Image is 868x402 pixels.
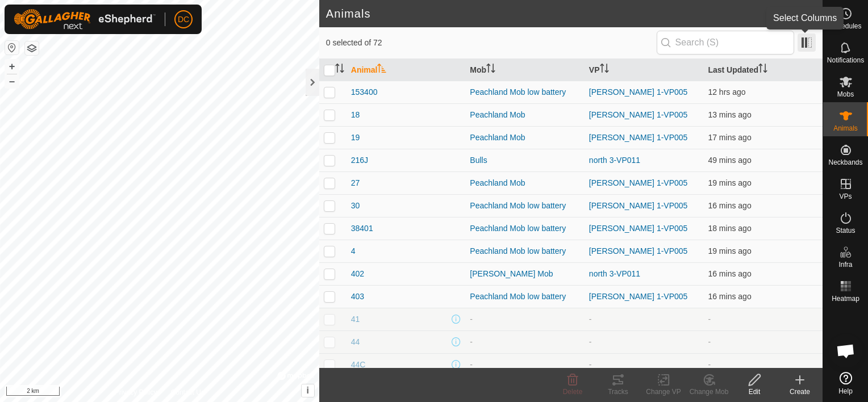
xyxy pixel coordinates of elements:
a: [PERSON_NAME] 1-VP005 [589,110,688,119]
h2: Animals [326,7,799,20]
span: - [708,337,711,346]
span: 30 [351,200,360,212]
div: Peachland Mob low battery [470,200,580,212]
th: Animal [347,59,466,81]
span: 2 Oct 2025, 7:07 am [708,269,751,278]
div: Peachland Mob low battery [470,245,580,257]
div: Peachland Mob [470,177,580,189]
a: north 3-VP011 [589,269,640,278]
div: Open chat [829,334,863,368]
span: 1 Oct 2025, 6:40 pm [708,87,745,97]
a: [PERSON_NAME] 1-VP005 [589,246,688,256]
span: - [708,360,711,369]
span: Schedules [829,23,861,30]
span: Help [838,388,853,395]
button: + [5,60,19,73]
button: Reset Map [5,41,19,55]
span: 19 [351,132,360,144]
span: 41 [351,313,360,325]
app-display-virtual-paddock-transition: - [589,337,592,346]
a: [PERSON_NAME] 1-VP005 [589,292,688,301]
button: Map Layers [25,41,39,55]
p-sorticon: Activate to sort [758,65,767,74]
a: [PERSON_NAME] 1-VP005 [589,178,688,187]
a: [PERSON_NAME] 1-VP005 [589,87,688,97]
span: 18 [351,109,360,121]
span: 2 Oct 2025, 7:06 am [708,133,751,142]
span: 2 Oct 2025, 7:07 am [708,201,751,210]
div: Bulls [470,154,580,166]
app-display-virtual-paddock-transition: - [589,360,592,369]
div: Edit [732,387,777,397]
span: 2 Oct 2025, 6:34 am [708,156,751,165]
th: Mob [465,59,585,81]
input: Search (S) [657,31,794,55]
app-display-virtual-paddock-transition: - [589,315,592,324]
div: Peachland Mob low battery [470,86,580,98]
span: VPs [839,193,852,200]
p-sorticon: Activate to sort [335,65,344,74]
span: 0 selected of 72 [326,37,657,49]
span: 403 [351,291,364,303]
span: Animals [833,125,858,132]
span: Heatmap [832,295,859,302]
span: Notifications [827,57,864,64]
th: Last Updated [703,59,823,81]
div: [PERSON_NAME] Mob [470,268,580,280]
span: Delete [563,388,583,396]
span: 2 Oct 2025, 7:03 am [708,178,751,187]
span: 402 [351,268,364,280]
span: Status [836,227,855,234]
a: [PERSON_NAME] 1-VP005 [589,133,688,142]
span: i [307,386,309,395]
div: - [470,313,580,325]
span: 72 [799,5,811,22]
div: Peachland Mob [470,109,580,121]
span: 44C [351,359,366,371]
span: 2 Oct 2025, 7:07 am [708,292,751,301]
span: 2 Oct 2025, 7:05 am [708,224,751,233]
div: Tracks [595,387,641,397]
div: Peachland Mob low battery [470,223,580,235]
span: 2 Oct 2025, 7:04 am [708,246,751,256]
div: Peachland Mob low battery [470,291,580,303]
span: 153400 [351,86,378,98]
span: Infra [838,261,852,268]
span: 44 [351,336,360,348]
a: Privacy Policy [115,387,157,397]
button: i [302,384,314,397]
p-sorticon: Activate to sort [486,65,495,74]
div: Change Mob [686,387,732,397]
div: - [470,359,580,371]
span: DC [178,14,189,26]
span: 38401 [351,223,373,235]
span: 2 Oct 2025, 7:10 am [708,110,751,119]
span: Neckbands [828,159,862,166]
span: 4 [351,245,356,257]
span: Mobs [837,91,854,98]
span: 27 [351,177,360,189]
a: Contact Us [171,387,205,397]
div: Change VP [641,387,686,397]
th: VP [585,59,704,81]
span: - [708,315,711,324]
button: – [5,74,19,88]
div: Create [777,387,823,397]
a: north 3-VP011 [589,156,640,165]
a: [PERSON_NAME] 1-VP005 [589,224,688,233]
a: [PERSON_NAME] 1-VP005 [589,201,688,210]
div: Peachland Mob [470,132,580,144]
p-sorticon: Activate to sort [377,65,386,74]
span: 216J [351,154,368,166]
img: Gallagher Logo [14,9,156,30]
p-sorticon: Activate to sort [600,65,609,74]
a: Help [823,367,868,399]
div: - [470,336,580,348]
